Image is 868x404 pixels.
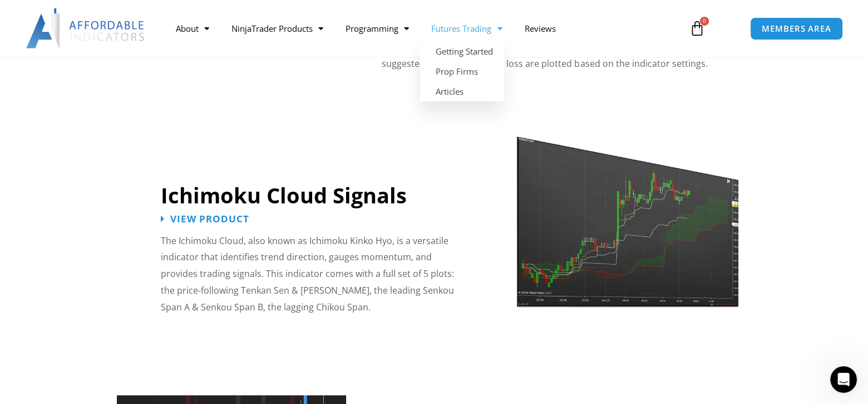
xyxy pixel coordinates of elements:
[161,233,468,316] p: The Ichimoku Cloud, also known as Ichimoku Kinko Hyo, is a versatile indicator that identifies tr...
[165,16,220,41] a: About
[420,16,513,41] a: Futures Trading
[420,41,504,101] ul: Futures Trading
[220,16,334,41] a: NinjaTrader Products
[673,12,722,45] a: 0
[420,81,504,101] a: Articles
[830,366,857,393] iframe: Intercom live chat
[161,181,407,210] a: Ichimoku Cloud Signals
[515,115,739,308] img: Ichimuku | Affordable Indicators – NinjaTrader
[750,17,843,40] a: MEMBERS AREA
[513,16,566,41] a: Reviews
[26,8,146,48] img: LogoAI | Affordable Indicators – NinjaTrader
[420,61,504,81] a: Prop Firms
[165,16,677,41] nav: Menu
[170,214,249,223] span: View Product
[334,16,420,41] a: Programming
[420,41,504,61] a: Getting Started
[161,214,249,223] a: View Product
[700,17,709,26] span: 0
[762,25,831,33] span: MEMBERS AREA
